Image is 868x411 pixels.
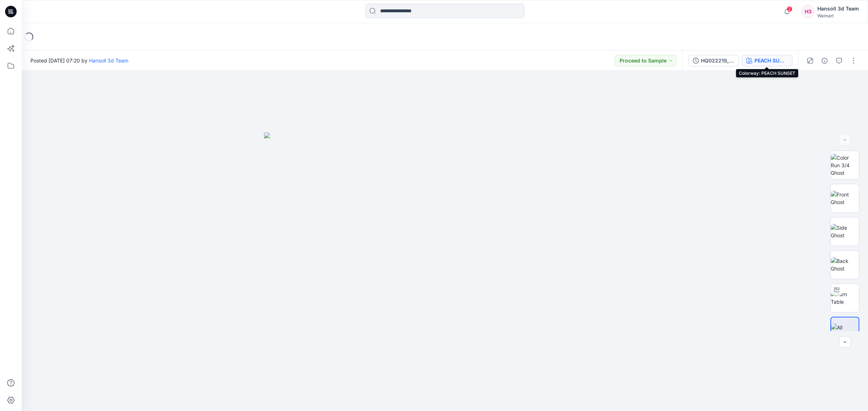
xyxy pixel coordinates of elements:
[819,55,830,66] button: Details
[831,191,859,206] img: Front Ghost
[688,55,739,66] button: HQ022219_ADM FC_REV_AW CORE SHORT
[831,224,859,239] img: Side Ghost
[742,55,792,66] button: PEACH SUNSET
[30,57,128,64] span: Posted [DATE] 07:20 by
[787,6,792,12] span: 2
[754,57,788,65] div: PEACH SUNSET
[89,57,128,64] a: Hansoll 3d Team
[264,133,626,411] img: eyJhbGciOiJIUzI1NiIsImtpZCI6IjAiLCJzbHQiOiJzZXMiLCJ0eXAiOiJKV1QifQ.eyJkYXRhIjp7InR5cGUiOiJzdG9yYW...
[701,57,734,65] div: HQ022219_ADM FC_REV_AW CORE SHORT
[817,13,859,18] div: Walmart
[831,290,859,306] img: Turn Table
[831,257,859,272] img: Back Ghost
[831,154,859,177] img: Color Run 3/4 Ghost
[801,5,814,18] div: H3
[831,324,859,339] img: All colorways
[817,4,859,13] div: Hansoll 3d Team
